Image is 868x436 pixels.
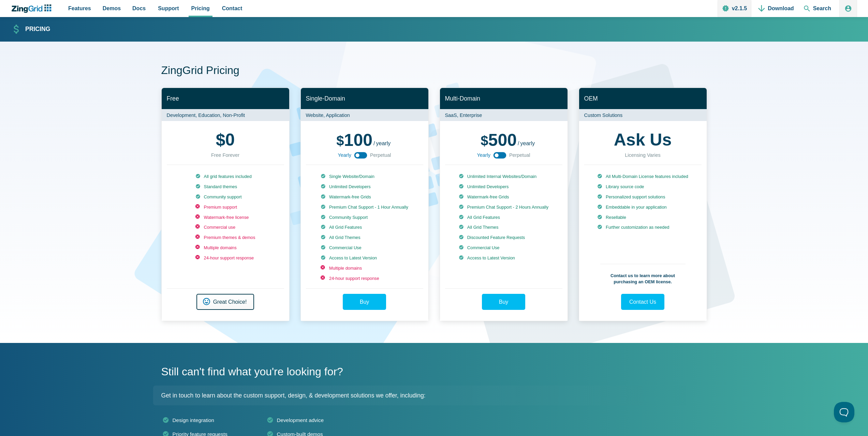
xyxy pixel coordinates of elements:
li: Unlimited Internal Websites/Domain [459,174,548,180]
li: Resellable [597,214,688,221]
li: Access to Latest Version [459,255,548,261]
li: Watermark-free license [195,214,255,221]
li: Development advice [267,416,367,424]
li: Single Website/Domain [321,174,408,180]
strong: 0 [216,131,235,148]
h2: Single-Domain [301,88,428,109]
h2: OEM [579,88,707,109]
li: 24-hour support response [321,275,408,282]
li: Community support [195,194,255,200]
span: Contact [222,4,242,13]
li: Premium Chat Support - 1 Hour Annually [321,204,408,210]
span: yearly [376,140,391,146]
li: Commercial Use [321,245,408,251]
p: Contact us to learn more about purchasing an OEM license. [600,264,686,285]
li: Premium themes & demos [195,235,255,241]
span: / [373,141,375,146]
span: Perpetual [509,151,530,159]
li: All grid features included [195,174,255,180]
span: 500 [481,131,517,150]
p: SaaS, Enterprise [440,109,568,121]
h2: Still can't find what you're looking for? [161,365,707,380]
li: All Grid Themes [321,235,408,241]
li: Community Support [321,214,408,221]
li: Embeddable in your application [597,204,688,210]
strong: Pricing [25,26,50,32]
li: All Grid Themes [459,224,548,230]
span: Features [68,4,91,13]
li: Multiple domains [321,265,408,271]
span: Yearly [477,151,490,159]
li: Unlimited Developers [459,184,548,190]
p: Development, Education, Non-Profit [162,109,289,121]
h1: ZingGrid Pricing [161,63,707,79]
span: Yearly [338,151,351,159]
span: Support [158,4,179,13]
li: Personalized support solutions [597,194,688,200]
li: Premium Chat Support - 2 Hours Annually [459,204,548,210]
li: Multiple domains [195,245,255,251]
li: Library source code [597,184,688,190]
li: Commercial Use [459,245,548,251]
li: Further customization as needed [597,224,688,230]
a: Buy [482,294,525,310]
span: Docs [132,4,146,13]
li: Watermark-free Grids [321,194,408,200]
iframe: Toggle Customer Support [834,402,854,422]
a: Buy [343,294,386,310]
span: Demos [103,4,121,13]
li: Commercial use [195,224,255,230]
span: Pricing [191,4,210,13]
p: Website, Application [301,109,428,121]
a: Pricing [12,24,50,35]
div: Free Forever [211,151,239,159]
li: Access to Latest Version [321,255,408,261]
li: Watermark-free Grids [459,194,548,200]
li: Design integration [162,416,263,424]
li: All Grid Features [321,224,408,230]
span: Perpetual [370,151,391,159]
p: Get in touch to learn about the custom support, design, & development solutions we offer, including: [153,386,707,405]
li: All Grid Features [459,214,548,221]
p: Custom Solutions [579,109,707,121]
li: Unlimited Developers [321,184,408,190]
span: $ [216,131,225,148]
span: 100 [336,131,372,150]
span: yearly [520,140,535,146]
li: All Multi-Domain License features included [597,174,688,180]
strong: Ask Us [614,131,672,148]
h2: Multi-Domain [440,88,568,109]
a: Contact Us [621,294,664,310]
li: 24-hour support response [195,255,255,261]
li: Standard themes [195,184,255,190]
span: / [518,141,519,146]
a: Great Choice! [196,294,254,310]
h2: Free [162,88,289,109]
li: Premium support [195,204,255,210]
a: ZingChart Logo. Click to return to the homepage [11,4,55,13]
li: Discounted Feature Requests [459,235,548,241]
div: Licensing Varies [625,151,661,159]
